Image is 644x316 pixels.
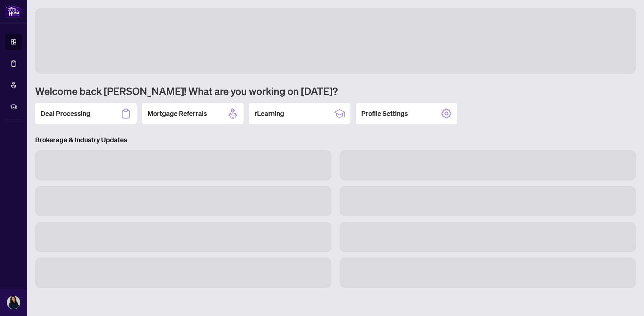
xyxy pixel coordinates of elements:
img: logo [5,5,22,18]
h3: Brokerage & Industry Updates [35,135,636,145]
h1: Welcome back [PERSON_NAME]! What are you working on [DATE]? [35,84,636,97]
h2: rLearning [254,109,284,118]
h2: Deal Processing [41,109,90,118]
h2: Profile Settings [361,109,408,118]
h2: Mortgage Referrals [147,109,207,118]
img: Profile Icon [7,296,20,309]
